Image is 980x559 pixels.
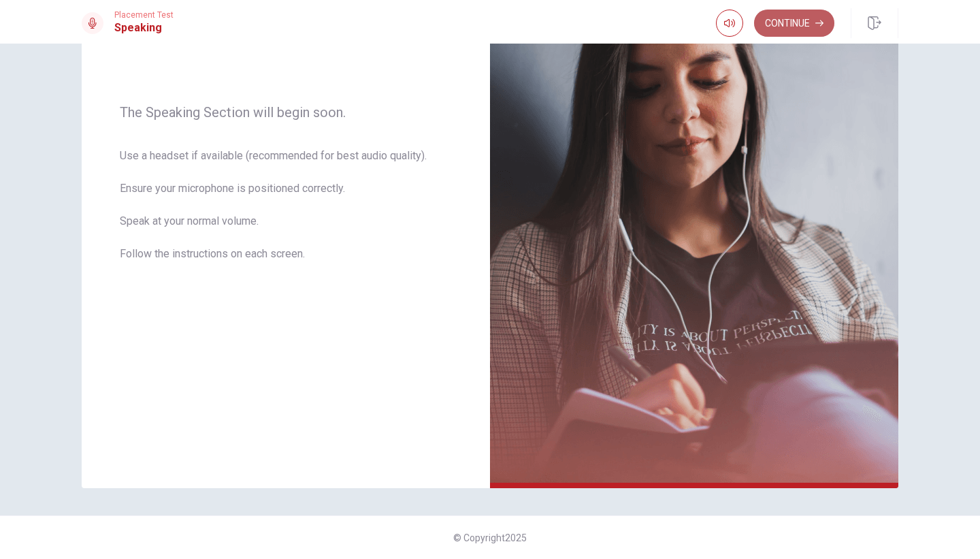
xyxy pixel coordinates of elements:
span: Placement Test [114,10,174,20]
span: Use a headset if available (recommended for best audio quality). Ensure your microphone is positi... [120,148,452,278]
span: The Speaking Section will begin soon. [120,104,452,121]
button: Continue [754,10,834,37]
h1: Speaking [114,20,174,36]
span: © Copyright 2025 [453,532,527,543]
